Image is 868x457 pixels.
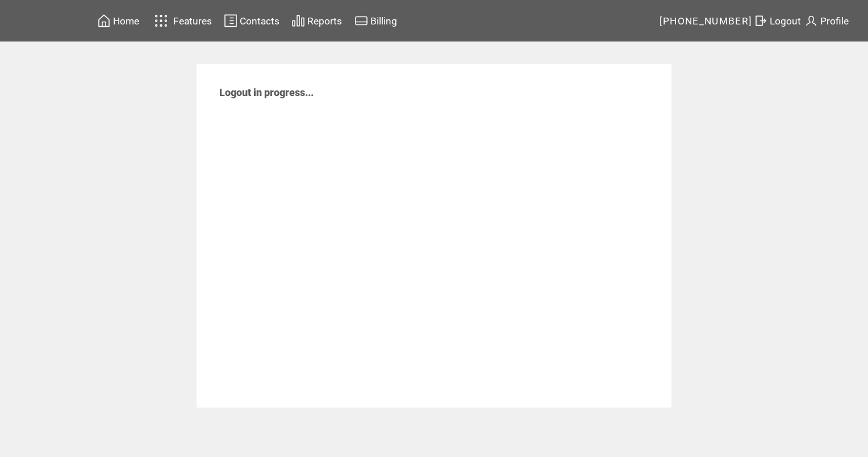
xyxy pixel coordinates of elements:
[803,12,850,30] a: Profile
[219,86,314,98] span: Logout in progress...
[353,12,399,30] a: Billing
[173,15,212,27] span: Features
[752,12,803,30] a: Logout
[660,15,753,27] span: [PHONE_NUMBER]
[770,15,801,27] span: Logout
[754,14,767,28] img: exit.svg
[354,14,368,28] img: creidtcard.svg
[240,15,279,27] span: Contacts
[97,14,111,28] img: home.svg
[113,15,139,27] span: Home
[804,14,818,28] img: profile.svg
[95,12,141,30] a: Home
[222,12,281,30] a: Contacts
[370,15,397,27] span: Billing
[149,10,214,32] a: Features
[151,11,171,30] img: features.svg
[291,14,305,28] img: chart.svg
[307,15,342,27] span: Reports
[224,14,237,28] img: contacts.svg
[820,15,849,27] span: Profile
[290,12,344,30] a: Reports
